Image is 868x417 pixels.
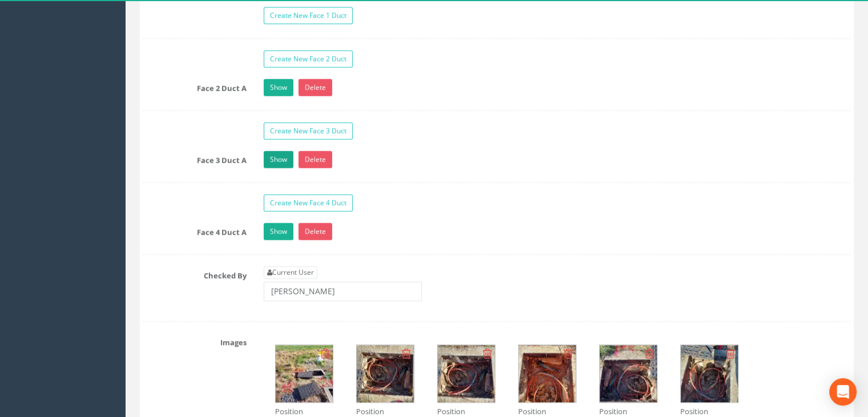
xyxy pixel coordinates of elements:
[264,122,353,139] a: Create New Face 3 Duct
[264,79,293,96] a: Show
[264,7,353,24] a: Create New Face 1 Duct
[298,223,332,240] a: Delete
[519,345,576,402] img: e1805ab0-b522-db07-5594-8f59d4a776b7_8b069b26-71fc-5557-7ba9-cbae7feb738f_thumb.jpg
[264,194,353,211] a: Create New Face 4 Duct
[264,223,293,240] a: Show
[829,378,857,406] div: Open Intercom Messenger
[438,345,495,402] img: e1805ab0-b522-db07-5594-8f59d4a776b7_8d3ec5d9-6217-0466-2382-9044ceceeb91_thumb.jpg
[264,266,317,279] a: Current User
[680,406,738,417] p: Position
[276,345,333,402] img: e1805ab0-b522-db07-5594-8f59d4a776b7_66a88298-9f87-d936-c808-c03d60cc0b5d_thumb.jpg
[134,79,255,94] label: Face 2 Duct A
[264,50,353,67] a: Create New Face 2 Duct
[298,151,332,168] a: Delete
[437,406,495,417] p: Position
[134,223,255,238] label: Face 4 Duct A
[518,406,576,417] p: Position
[134,333,255,348] label: Images
[134,266,255,281] label: Checked By
[599,406,657,417] p: Position
[600,345,657,402] img: e1805ab0-b522-db07-5594-8f59d4a776b7_817b6a63-83fe-937e-7193-d6bd43c6945b_thumb.jpg
[356,406,414,417] p: Position
[298,79,332,96] a: Delete
[134,151,255,166] label: Face 3 Duct A
[275,406,333,417] p: Position
[264,151,293,168] a: Show
[681,345,738,402] img: e1805ab0-b522-db07-5594-8f59d4a776b7_a8a720f4-40f2-0c57-388f-efbf92513d96_thumb.jpg
[357,345,414,402] img: e1805ab0-b522-db07-5594-8f59d4a776b7_f42f7df2-7601-2d0b-bb24-1b6615130eec_thumb.jpg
